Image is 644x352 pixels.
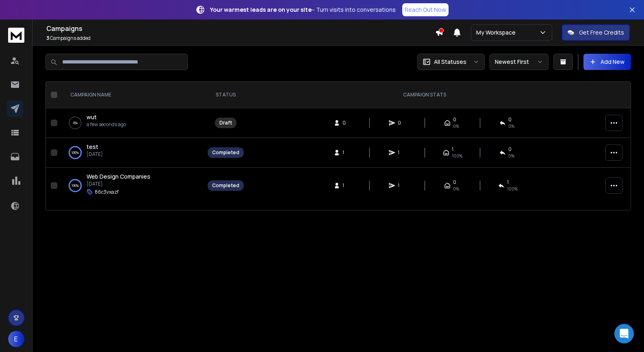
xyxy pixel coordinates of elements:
[614,324,634,343] div: Open Intercom Messenger
[507,179,509,186] span: 1
[61,82,203,108] th: CAMPAIGN NAME
[87,113,97,121] a: wut
[87,173,150,180] span: Web Design Companies
[210,6,396,14] p: – Turn visits into conversations
[398,120,406,126] span: 0
[210,6,312,13] strong: Your warmest leads are on your site
[8,28,24,43] img: logo
[452,146,453,153] span: 1
[476,28,519,37] p: My Workspace
[508,116,512,123] span: 0
[46,35,49,42] span: 3
[453,116,456,123] span: 0
[203,82,249,108] th: STATUS
[343,120,351,126] span: 0
[8,331,24,347] button: E
[402,3,449,16] a: Reach Out Now
[249,82,601,108] th: CAMPAIGN STATS
[87,121,126,128] p: a few seconds ago
[72,181,79,190] p: 100 %
[95,189,119,195] p: 86c3vxazf
[508,153,514,159] span: 0 %
[579,28,624,37] p: Get Free Credits
[434,58,466,66] p: All Statuses
[87,151,103,157] p: [DATE]
[453,186,459,192] span: 0%
[508,123,514,129] span: 0%
[212,182,239,189] div: Completed
[507,186,518,192] span: 100 %
[219,120,232,126] div: Draft
[343,149,351,156] span: 1
[87,181,150,187] p: [DATE]
[72,149,79,157] p: 100 %
[398,149,406,156] span: 1
[490,54,549,70] button: Newest First
[73,119,78,127] p: 0 %
[87,143,98,151] span: test
[87,143,98,151] a: test
[212,149,239,156] div: Completed
[61,108,203,138] td: 0%wuta few seconds ago
[398,182,406,189] span: 1
[562,24,630,41] button: Get Free Credits
[61,168,203,204] td: 100%Web Design Companies[DATE]86c3vxazf
[453,123,459,129] span: 0%
[508,146,512,153] span: 0
[453,179,456,186] span: 0
[405,6,446,14] p: Reach Out Now
[87,173,150,181] a: Web Design Companies
[583,54,631,70] button: Add New
[46,35,435,42] p: Campaigns added
[61,138,203,168] td: 100%test[DATE]
[343,182,351,189] span: 1
[46,24,435,33] h1: Campaigns
[452,153,462,159] span: 100 %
